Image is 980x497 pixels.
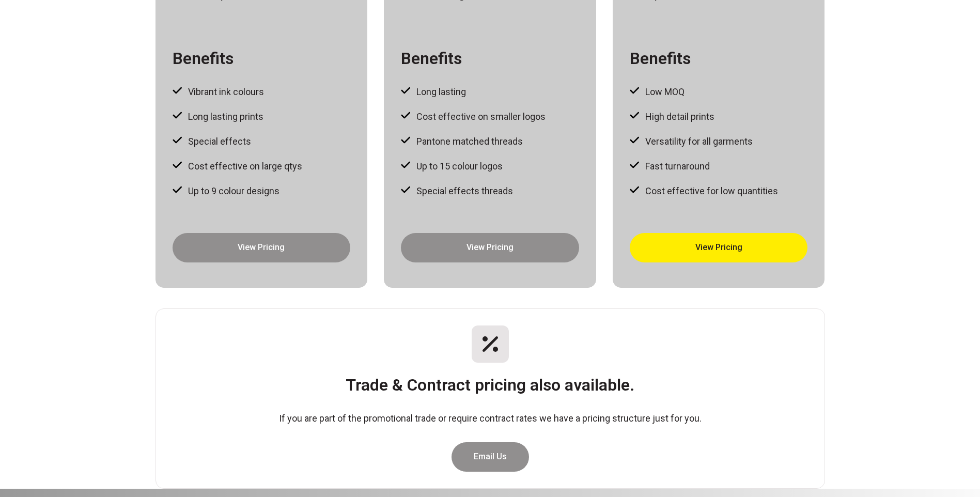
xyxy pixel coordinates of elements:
li: Low MOQ [630,85,778,99]
p: If you are part of the promotional trade or require contract rates we have a pricing structure ju... [279,411,702,426]
a: View Pricing [401,233,579,262]
div: Widget pro chat [807,385,980,497]
li: Pantone matched threads [401,134,546,149]
a: Email Us [452,442,529,472]
li: Cost effective on smaller logos [401,110,546,124]
li: Up to 15 colour logos [401,159,546,174]
li: Long lasting prints [173,110,302,124]
li: Long lasting [401,85,546,99]
h3: Benefits [630,49,691,68]
a: View Pricing [630,233,808,262]
li: High detail prints [630,110,778,124]
li: Vibrant ink colours [173,85,302,99]
li: Cost effective for low quantities [630,184,778,198]
h3: Benefits [401,49,462,68]
li: Special effects [173,134,302,149]
h3: Benefits [173,49,234,68]
li: Special effects threads [401,184,546,198]
li: Fast turnaround [630,159,778,174]
a: View Pricing [173,233,351,262]
li: Versatility for all garments [630,134,778,149]
h3: Trade & Contract pricing also available. [279,375,702,395]
li: Up to 9 colour designs [173,184,302,198]
li: Cost effective on large qtys [173,159,302,174]
iframe: Chat Widget [807,385,980,497]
